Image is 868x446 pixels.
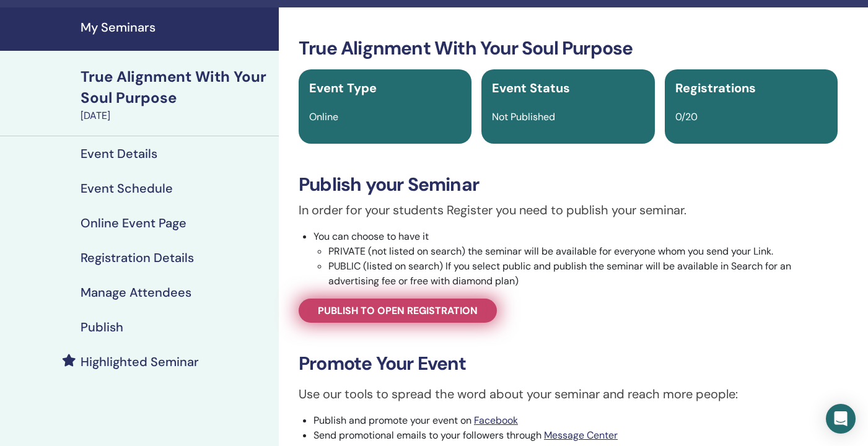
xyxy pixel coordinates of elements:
a: Publish to open registration [299,299,497,323]
h4: Manage Attendees [81,285,191,300]
h3: True Alignment With Your Soul Purpose [299,37,838,59]
span: Event Type [309,80,377,96]
span: Event Status [492,80,570,96]
span: 0/20 [675,110,698,123]
h4: My Seminars [81,20,271,35]
h4: Highlighted Seminar [81,354,199,369]
h4: Publish [81,320,123,334]
li: PUBLIC (listed on search) If you select public and publish the seminar will be available in Searc... [328,259,838,289]
a: Message Center [544,429,618,442]
span: Publish to open registration [318,304,478,317]
span: Registrations [675,80,756,96]
span: Not Published [492,110,555,123]
a: True Alignment With Your Soul Purpose[DATE] [73,66,279,123]
li: You can choose to have it [313,229,838,289]
h3: Publish your Seminar [299,173,838,196]
h4: Event Details [81,146,157,161]
div: True Alignment With Your Soul Purpose [81,66,271,108]
li: PRIVATE (not listed on search) the seminar will be available for everyone whom you send your Link. [328,244,838,259]
h3: Promote Your Event [299,352,838,375]
h4: Registration Details [81,250,194,265]
p: Use our tools to spread the word about your seminar and reach more people: [299,385,838,403]
div: Open Intercom Messenger [826,404,856,434]
span: Online [309,110,338,123]
a: Facebook [474,414,518,427]
li: Send promotional emails to your followers through [313,428,838,443]
p: In order for your students Register you need to publish your seminar. [299,201,838,219]
h4: Online Event Page [81,216,186,230]
h4: Event Schedule [81,181,173,196]
li: Publish and promote your event on [313,413,838,428]
div: [DATE] [81,108,271,123]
